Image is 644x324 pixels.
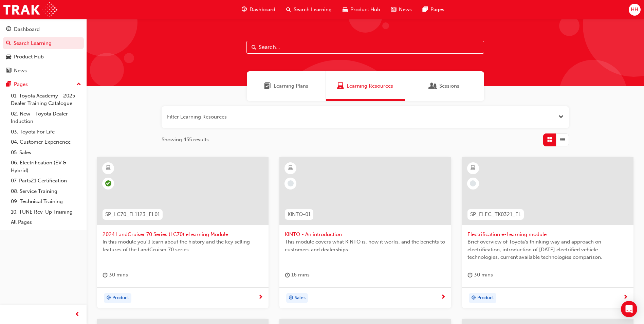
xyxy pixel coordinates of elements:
[6,40,11,47] span: search-icon
[264,82,271,90] span: Learning Plans
[289,294,293,303] span: target-icon
[629,4,641,16] button: HH
[467,271,473,279] span: duration-icon
[112,294,129,302] span: Product
[423,5,428,14] span: pages-icon
[343,5,348,14] span: car-icon
[105,211,160,218] span: SP_LC70_FL1123_EL01
[285,238,445,253] span: This module covers what KINTO is, how it works, and the benefits to customers and dealerships.
[103,231,263,238] span: 2024 LandCruiser 70 Series (LC70) eLearning Module
[281,3,337,17] a: search-iconSearch Learning
[105,180,111,186] span: learningRecordVerb_PASS-icon
[405,71,484,101] a: SessionsSessions
[14,80,28,88] div: Pages
[3,37,84,50] a: Search Learning
[467,271,493,279] div: 30 mins
[258,294,263,301] span: next-icon
[621,301,637,317] div: Open Intercom Messenger
[103,271,108,279] span: duration-icon
[279,157,451,309] a: KINTO-01KINTO - An introductionThis module covers what KINTO is, how it works, and the benefits t...
[326,71,405,101] a: Learning ResourcesLearning Resources
[8,196,84,207] a: 09. Technical Training
[97,157,269,309] a: SP_LC70_FL1123_EL012024 LandCruiser 70 Series (LC70) eLearning ModuleIn this module you'll learn ...
[477,294,494,302] span: Product
[471,294,476,303] span: target-icon
[106,294,111,303] span: target-icon
[470,180,476,186] span: learningRecordVerb_NONE-icon
[252,43,256,51] span: Search
[386,3,417,17] a: news-iconNews
[250,6,275,14] span: Dashboard
[467,238,628,261] span: Brief overview of Toyota’s thinking way and approach on electrification, introduction of [DATE] e...
[471,164,475,173] span: learningResourceType_ELEARNING-icon
[294,6,332,14] span: Search Learning
[103,271,128,279] div: 30 mins
[8,186,84,197] a: 08. Service Training
[470,211,521,218] span: SP_ELEC_TK0321_EL
[162,136,209,144] span: Showing 455 results
[286,5,291,14] span: search-icon
[75,310,80,319] span: prev-icon
[246,41,484,54] input: Search...
[8,176,84,186] a: 07. Parts21 Certification
[8,147,84,158] a: 05. Sales
[441,294,446,301] span: next-icon
[236,3,281,17] a: guage-iconDashboard
[247,71,326,101] a: Learning PlansLearning Plans
[14,67,27,75] div: News
[3,78,84,91] button: Pages
[3,2,57,17] img: Trak
[439,82,459,90] span: Sessions
[242,5,247,14] span: guage-icon
[560,136,565,144] span: List
[3,51,84,63] a: Product Hub
[399,6,412,14] span: News
[8,109,84,127] a: 02. New - Toyota Dealer Induction
[3,22,84,78] button: DashboardSearch LearningProduct HubNews
[6,82,11,88] span: pages-icon
[288,180,294,186] span: learningRecordVerb_NONE-icon
[631,6,638,14] span: HH
[274,82,308,90] span: Learning Plans
[285,271,290,279] span: duration-icon
[623,294,628,301] span: next-icon
[14,53,44,61] div: Product Hub
[430,6,444,14] span: Pages
[103,238,263,253] span: In this module you'll learn about the history and the key selling features of the LandCruiser 70 ...
[106,164,111,173] span: learningResourceType_ELEARNING-icon
[350,6,380,14] span: Product Hub
[417,3,450,17] a: pages-iconPages
[6,68,11,74] span: news-icon
[76,80,81,89] span: up-icon
[288,211,311,218] span: KINTO-01
[8,158,84,176] a: 06. Electrification (EV & Hybrid)
[285,271,310,279] div: 16 mins
[337,3,386,17] a: car-iconProduct Hub
[3,65,84,77] a: News
[295,294,306,302] span: Sales
[3,23,84,36] a: Dashboard
[462,157,633,309] a: SP_ELEC_TK0321_ELElectrification e-Learning moduleBrief overview of Toyota’s thinking way and app...
[467,231,628,238] span: Electrification e-Learning module
[6,26,11,33] span: guage-icon
[558,113,564,121] button: Open the filter
[8,137,84,147] a: 04. Customer Experience
[430,82,437,90] span: Sessions
[337,82,344,90] span: Learning Resources
[288,164,293,173] span: learningResourceType_ELEARNING-icon
[8,207,84,217] a: 10. TUNE Rev-Up Training
[285,231,445,238] span: KINTO - An introduction
[547,136,552,144] span: Grid
[8,91,84,109] a: 01. Toyota Academy - 2025 Dealer Training Catalogue
[8,127,84,137] a: 03. Toyota For Life
[347,82,393,90] span: Learning Resources
[14,25,40,33] div: Dashboard
[6,54,11,60] span: car-icon
[391,5,396,14] span: news-icon
[8,217,84,228] a: All Pages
